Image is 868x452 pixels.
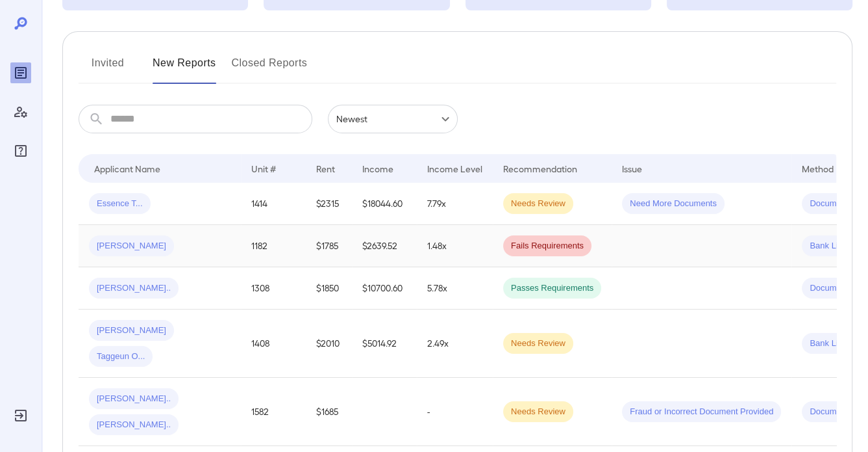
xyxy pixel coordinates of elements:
button: New Reports [153,53,216,84]
div: Income Level [427,161,482,176]
span: Fails Requirements [503,240,591,252]
div: FAQ [10,140,31,161]
td: 7.79x [417,183,493,225]
td: $2010 [306,310,352,378]
td: $10700.60 [352,267,417,310]
span: Bank Link [802,240,854,252]
button: Closed Reports [232,53,308,84]
td: $5014.92 [352,310,417,378]
div: Unit # [251,161,276,176]
span: Essence T... [89,198,151,210]
div: Reports [10,62,31,83]
td: $2639.52 [352,225,417,267]
td: $18044.60 [352,183,417,225]
span: [PERSON_NAME].. [89,282,179,295]
td: $2315 [306,183,352,225]
span: Need More Documents [622,198,725,210]
span: Passes Requirements [503,282,601,295]
td: 1414 [241,183,306,225]
td: $1685 [306,378,352,446]
td: $1850 [306,267,352,310]
td: 1182 [241,225,306,267]
td: $1785 [306,225,352,267]
span: [PERSON_NAME] [89,240,174,252]
td: 5.78x [417,267,493,310]
span: Taggeun O... [89,351,153,363]
div: Issue [622,161,643,176]
span: Bank Link [802,338,854,350]
td: 1582 [241,378,306,446]
div: Newest [328,105,458,133]
div: Manage Users [10,101,31,122]
span: [PERSON_NAME] [89,325,174,337]
span: Needs Review [503,198,573,210]
div: Applicant Name [94,161,160,176]
td: 1308 [241,267,306,310]
span: [PERSON_NAME].. [89,419,179,431]
div: Rent [316,161,337,176]
button: Invited [79,53,137,84]
div: Recommendation [503,161,577,176]
span: Needs Review [503,406,573,418]
td: 2.49x [417,310,493,378]
span: [PERSON_NAME].. [89,393,179,405]
td: 1408 [241,310,306,378]
td: 1.48x [417,225,493,267]
div: Method [802,161,834,176]
td: - [417,378,493,446]
div: Income [362,161,393,176]
span: Fraud or Incorrect Document Provided [622,406,781,418]
div: Log Out [10,405,31,426]
span: Needs Review [503,338,573,350]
